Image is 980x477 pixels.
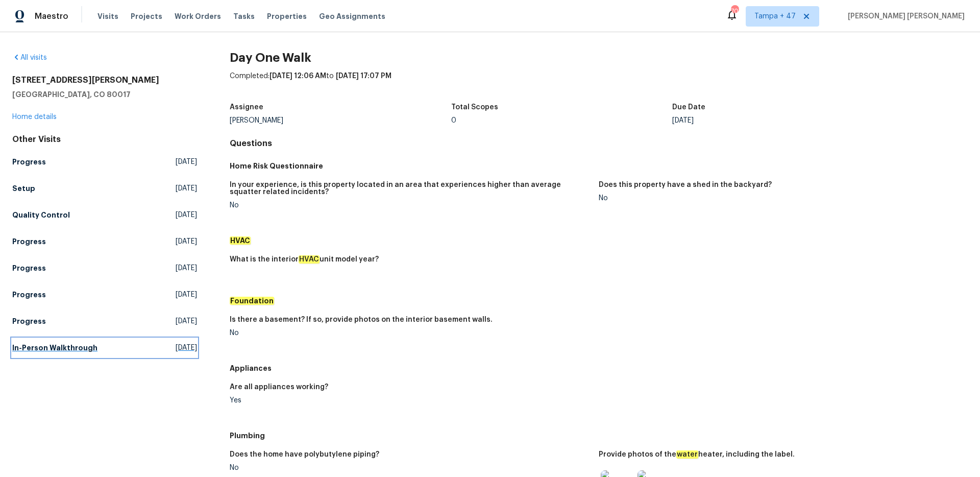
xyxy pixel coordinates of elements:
div: Yes [230,397,591,404]
h5: Progress [12,290,46,300]
div: 707 [731,6,738,16]
span: Work Orders [175,11,221,21]
span: [DATE] [176,343,197,353]
h5: In your experience, is this property located in an area that experiences higher than average squa... [230,181,591,196]
a: Home details [12,113,57,121]
h5: Progress [12,157,46,167]
span: [DATE] [176,157,197,167]
h2: [STREET_ADDRESS][PERSON_NAME] [12,75,197,85]
h5: Are all appliances working? [230,384,328,391]
span: [DATE] [176,290,197,300]
span: [DATE] [176,183,197,194]
em: water [676,450,698,459]
h5: Progress [12,316,46,326]
a: Progress[DATE] [12,259,197,277]
em: HVAC [230,236,251,245]
span: Visits [97,11,118,21]
a: Progress[DATE] [12,232,197,251]
h5: Provide photos of the heater, including the label. [599,451,795,458]
h5: Is there a basement? If so, provide photos on the interior basement walls. [230,316,493,323]
span: Properties [267,11,307,21]
h5: Appliances [230,363,968,373]
div: No [599,195,960,202]
a: Progress[DATE] [12,312,197,330]
h5: What is the interior unit model year? [230,256,379,263]
h5: Progress [12,263,46,273]
h5: [GEOGRAPHIC_DATA], CO 80017 [12,89,197,100]
a: In-Person Walkthrough[DATE] [12,339,197,357]
span: Tampa + 47 [754,11,796,21]
a: Setup[DATE] [12,179,197,198]
a: All visits [12,54,47,61]
div: No [230,464,591,471]
div: 0 [451,117,673,124]
span: Maestro [35,11,68,21]
a: Progress[DATE] [12,285,197,304]
span: Tasks [233,13,255,20]
div: Other Visits [12,134,197,145]
span: Projects [131,11,162,21]
h5: Quality Control [12,210,70,220]
h5: Does the home have polybutylene piping? [230,451,379,458]
h5: Progress [12,236,46,247]
h5: Due Date [672,104,705,111]
em: HVAC [299,255,320,264]
h5: Total Scopes [451,104,498,111]
div: [DATE] [672,117,894,124]
em: Foundation [230,297,274,305]
h5: Home Risk Questionnaire [230,161,968,171]
h4: Questions [230,138,968,149]
a: Progress[DATE] [12,153,197,171]
span: [PERSON_NAME] [PERSON_NAME] [844,11,965,21]
h5: Assignee [230,104,263,111]
h5: Plumbing [230,431,968,441]
span: [DATE] [176,316,197,326]
div: Completed: to [230,71,968,98]
span: [DATE] [176,236,197,247]
span: [DATE] [176,263,197,273]
h5: Setup [12,183,35,194]
h2: Day One Walk [230,53,968,63]
h5: In-Person Walkthrough [12,343,97,353]
span: Geo Assignments [319,11,385,21]
div: [PERSON_NAME] [230,117,451,124]
h5: Does this property have a shed in the backyard? [599,181,772,188]
span: [DATE] 12:06 AM [269,73,326,80]
a: Quality Control[DATE] [12,206,197,224]
div: No [230,202,591,209]
span: [DATE] 17:07 PM [336,73,391,80]
span: [DATE] [176,210,197,220]
div: No [230,329,591,337]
